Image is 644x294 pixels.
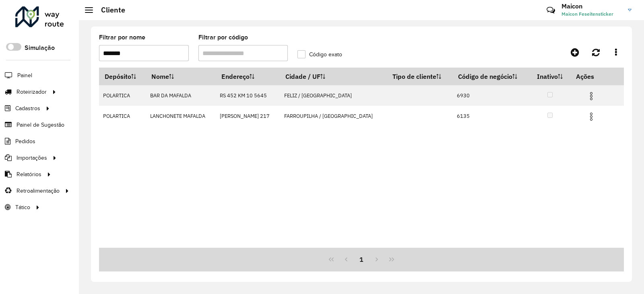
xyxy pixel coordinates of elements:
[17,187,60,195] span: Retroalimentação
[280,68,387,85] th: Cidade / UF
[99,106,146,126] td: POLARTICA
[15,104,40,113] span: Cadastros
[216,85,280,106] td: RS 452 KM 10 5645
[570,68,619,85] th: Ações
[354,252,369,267] button: 1
[530,68,570,85] th: Inativo
[99,68,146,85] th: Depósito
[93,6,125,14] h2: Cliente
[17,71,32,80] span: Painel
[17,154,47,162] span: Importações
[452,85,530,106] td: 6930
[17,170,41,179] span: Relatórios
[561,10,622,18] span: Maicon Feseitensticker
[297,50,342,59] label: Código exato
[452,68,530,85] th: Código de negócio
[17,88,47,96] span: Roteirizador
[216,68,280,85] th: Endereço
[561,2,622,10] h3: Maicon
[387,68,452,85] th: Tipo de cliente
[280,106,387,126] td: FARROUPILHA / [GEOGRAPHIC_DATA]
[15,203,30,212] span: Tático
[25,43,55,53] label: Simulação
[146,68,216,85] th: Nome
[280,85,387,106] td: FELIZ / [GEOGRAPHIC_DATA]
[216,106,280,126] td: [PERSON_NAME] 217
[146,85,216,106] td: BAR DA MAFALDA
[99,85,146,106] td: POLARTICA
[542,2,559,19] a: Contato Rápido
[452,106,530,126] td: 6135
[146,106,216,126] td: LANCHONETE MAFALDA
[99,33,145,42] label: Filtrar por nome
[198,33,248,42] label: Filtrar por código
[15,137,35,146] span: Pedidos
[17,121,64,129] span: Painel de Sugestão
